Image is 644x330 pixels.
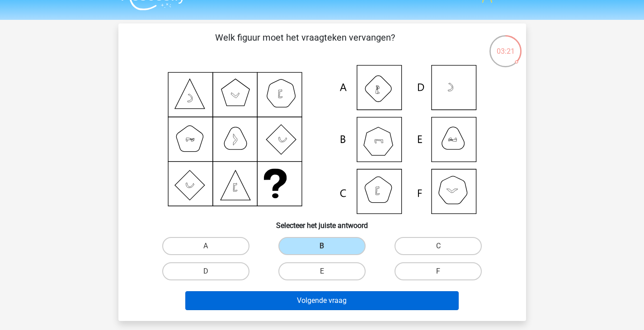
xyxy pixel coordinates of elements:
[133,214,512,230] h6: Selecteer het juiste antwoord
[395,237,482,255] label: C
[162,262,249,280] label: D
[278,262,366,280] label: E
[278,237,366,255] label: B
[489,34,522,57] div: 03:21
[162,237,249,255] label: A
[395,262,482,280] label: F
[133,31,478,58] p: Welk figuur moet het vraagteken vervangen?
[185,291,459,310] button: Volgende vraag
